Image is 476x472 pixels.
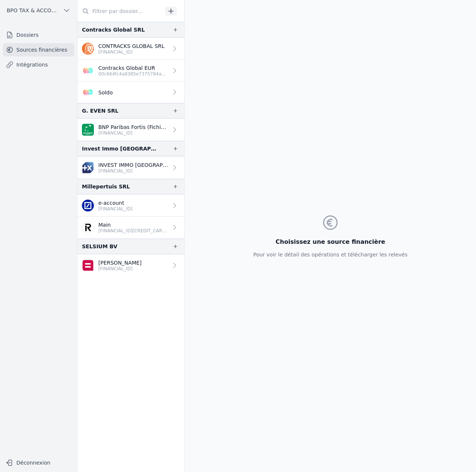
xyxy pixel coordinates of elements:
[98,221,168,229] p: Main
[77,217,184,239] a: Main [FINANCIAL_ID][CREDIT_CARD_NUMBER]
[77,254,184,277] a: [PERSON_NAME] [FINANCIAL_ID]
[77,194,184,217] a: e-account [FINANCIAL_ID]
[98,266,142,272] p: [FINANCIAL_ID]
[98,49,165,55] p: [FINANCIAL_ID]
[82,65,94,77] img: SOLDO_SFSDIE22.png
[98,199,133,207] p: e-account
[98,89,113,96] p: Soldo
[77,38,184,60] a: CONTRACKS GLOBAL SRL [FINANCIAL_ID]
[77,4,162,18] input: Filtrer par dossier...
[82,259,94,271] img: belfius-1.png
[77,82,184,103] a: Soldo
[82,222,94,233] img: revolut.png
[98,259,142,266] p: [PERSON_NAME]
[98,130,168,136] p: [FINANCIAL_ID]
[253,237,407,246] h3: Choisissez une source financière
[82,182,130,191] div: Millepertuis SRL
[82,162,94,174] img: cropped-banque-populaire-logotype-rvb-1.png
[98,206,133,212] p: [FINANCIAL_ID]
[3,4,74,16] button: BPO TAX & ACCOUNTANCY SRL
[3,457,74,469] button: Déconnexion
[77,156,184,179] a: INVEST IMMO [GEOGRAPHIC_DATA] [FINANCIAL_ID]
[3,43,74,56] a: Sources financières
[82,124,94,136] img: BNP_BE_BUSINESS_GEBABEBB.png
[98,168,168,174] p: [FINANCIAL_ID]
[82,106,118,115] div: G. EVEN SRL
[3,58,74,71] a: Intégrations
[7,7,60,14] span: BPO TAX & ACCOUNTANCY SRL
[98,71,168,77] p: 00c664fc4a8385e7375784a267ba5554
[82,200,94,211] img: deutschebank.png
[82,86,94,98] img: SOLDO_SFSDIE22.png
[98,42,165,50] p: CONTRACKS GLOBAL SRL
[98,64,168,72] p: Contracks Global EUR
[82,242,117,251] div: SELSIUM BV
[77,119,184,141] a: BNP Paribas Fortis (Fichiers importés) [FINANCIAL_ID]
[98,123,168,131] p: BNP Paribas Fortis (Fichiers importés)
[98,228,168,234] p: [FINANCIAL_ID][CREDIT_CARD_NUMBER]
[77,60,184,82] a: Contracks Global EUR 00c664fc4a8385e7375784a267ba5554
[82,25,145,34] div: Contracks Global SRL
[3,28,74,42] a: Dossiers
[98,161,168,169] p: INVEST IMMO [GEOGRAPHIC_DATA]
[82,43,94,55] img: ing.png
[253,251,407,258] p: Pour voir le détail des opérations et télécharger les relevés
[82,144,161,153] div: Invest Immo [GEOGRAPHIC_DATA]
